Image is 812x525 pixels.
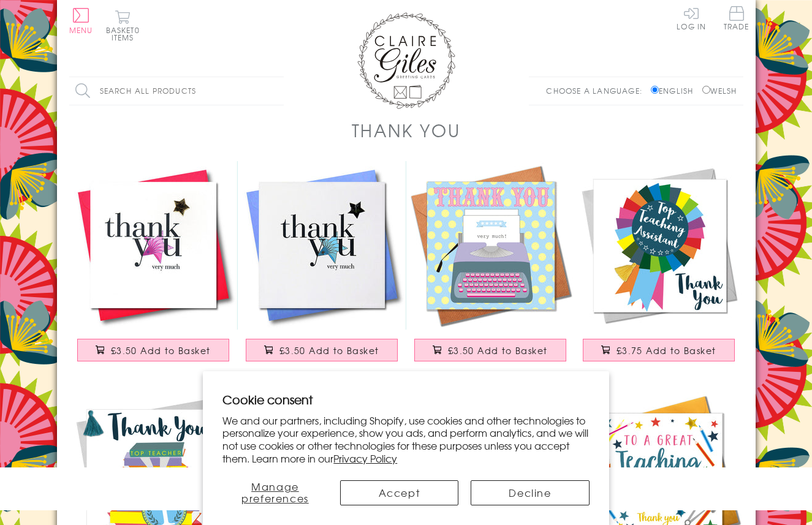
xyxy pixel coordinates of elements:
[106,10,140,41] button: Basket0 items
[340,480,459,505] button: Accept
[575,161,743,374] a: Thank You Teaching Assistant Card, Rosette, Embellished with a colourful tassel £3.75 Add to Basket
[333,451,397,466] a: Privacy Policy
[702,86,710,94] input: Welsh
[677,6,706,30] a: Log In
[69,25,93,36] span: Menu
[448,344,548,357] span: £3.50 Add to Basket
[69,77,284,105] input: Search all products
[222,480,327,505] button: Manage preferences
[111,344,211,357] span: £3.50 Add to Basket
[69,161,238,374] a: Thank You Card, Pink Star, Thank You Very Much, Embellished with a padded star £3.50 Add to Basket
[406,161,575,330] img: Thank You Card, Typewriter, Thank You Very Much!
[357,12,455,109] img: Claire Giles Greetings Cards
[617,344,716,357] span: £3.75 Add to Basket
[575,161,743,330] img: Thank You Teaching Assistant Card, Rosette, Embellished with a colourful tassel
[546,85,648,96] p: Choose a language:
[651,86,659,94] input: English
[414,339,566,361] button: £3.50 Add to Basket
[238,161,406,374] a: Thank You Card, Blue Star, Thank You Very Much, Embellished with a padded star £3.50 Add to Basket
[77,339,229,361] button: £3.50 Add to Basket
[112,25,140,43] span: 0 items
[406,161,575,374] a: Thank You Card, Typewriter, Thank You Very Much! £3.50 Add to Basket
[724,6,749,30] span: Trade
[352,118,461,143] h1: Thank You
[271,77,284,105] input: Search
[471,480,590,505] button: Decline
[651,85,699,96] label: English
[69,161,238,330] img: Thank You Card, Pink Star, Thank You Very Much, Embellished with a padded star
[222,414,590,465] p: We and our partners, including Shopify, use cookies and other technologies to personalize your ex...
[279,344,379,357] span: £3.50 Add to Basket
[702,85,737,96] label: Welsh
[69,8,93,34] button: Menu
[238,161,406,330] img: Thank You Card, Blue Star, Thank You Very Much, Embellished with a padded star
[583,339,735,361] button: £3.75 Add to Basket
[222,391,590,408] h2: Cookie consent
[724,6,749,32] a: Trade
[246,339,398,361] button: £3.50 Add to Basket
[241,479,309,505] span: Manage preferences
